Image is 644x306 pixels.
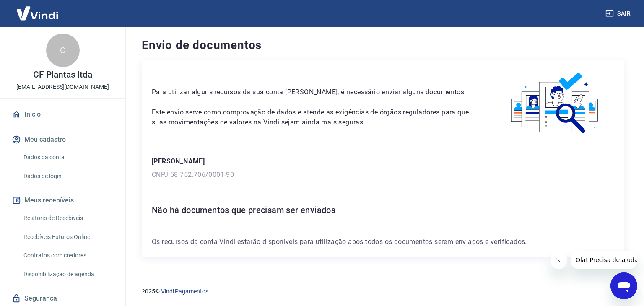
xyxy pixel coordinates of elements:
[152,237,614,247] p: Os recursos da conta Vindi estarão disponíveis para utilização após todos os documentos serem env...
[497,70,614,136] img: waiting_documents.41d9841a9773e5fdf392cede4d13b617.svg
[571,251,637,269] iframe: Mensagem da empresa
[142,37,624,54] h4: Envio de documentos
[20,247,115,264] a: Contratos com credores
[20,210,115,227] a: Relatório de Recebíveis
[604,6,634,21] button: Sair
[152,170,614,180] p: CNPJ 58.752.706/0001-90
[551,252,567,269] iframe: Fechar mensagem
[152,203,614,217] h6: Não há documentos que precisam ser enviados
[46,34,80,67] div: C
[161,288,208,295] a: Vindi Pagamentos
[33,70,92,79] p: CF Plantas ltda
[152,87,477,97] p: Para utilizar alguns recursos da sua conta [PERSON_NAME], é necessário enviar alguns documentos.
[142,287,624,296] p: 2025 ©
[20,266,115,283] a: Disponibilização de agenda
[152,156,614,166] p: [PERSON_NAME]
[20,149,115,166] a: Dados da conta
[152,107,477,127] p: Este envio serve como comprovação de dados e atende as exigências de órgãos reguladores para que ...
[10,191,115,210] button: Meus recebíveis
[20,228,115,246] a: Recebíveis Futuros Online
[10,105,115,124] a: Início
[610,272,637,299] iframe: Botão para abrir a janela de mensagens
[16,83,109,91] p: [EMAIL_ADDRESS][DOMAIN_NAME]
[10,130,115,149] button: Meu cadastro
[5,6,70,13] span: Olá! Precisa de ajuda?
[10,0,65,26] img: Vindi
[20,168,115,185] a: Dados de login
